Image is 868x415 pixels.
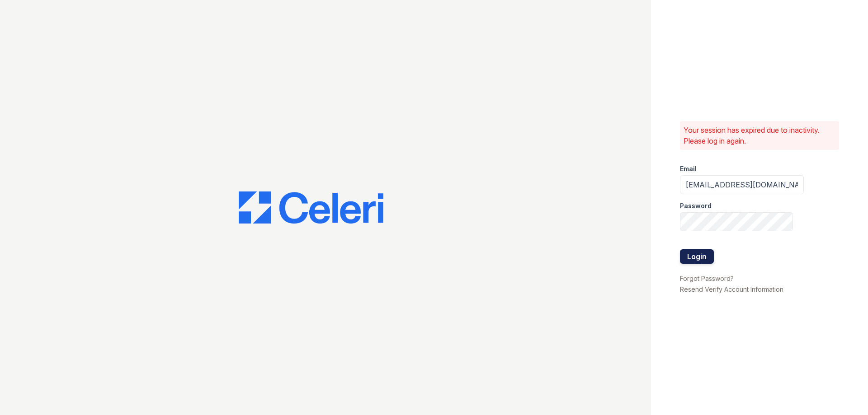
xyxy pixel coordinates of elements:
[680,201,712,210] label: Password
[680,249,714,264] button: Login
[684,125,835,146] p: Your session has expired due to inactivity. Please log in again.
[239,191,383,224] img: CE_Logo_Blue-a8612792a0a2168367f1c8372b55b34899dd931a85d93a1a3d3e32e68fde9ad4.png
[680,285,783,293] a: Resend Verify Account Information
[680,275,734,282] a: Forgot Password?
[680,164,697,173] label: Email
